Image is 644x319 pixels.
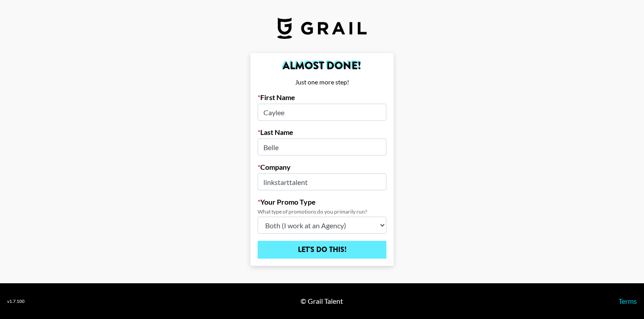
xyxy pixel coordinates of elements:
[258,208,386,215] div: What type of promotions do you primarily run?
[619,297,637,305] a: Terms
[301,297,343,306] div: © Grail Talent
[258,60,386,71] h2: Almost Done!
[258,197,386,206] label: Your Promo Type
[258,104,386,121] input: First Name
[258,78,386,86] div: Just one more step!
[258,139,386,155] input: Last Name
[258,173,386,190] input: Company
[258,93,386,102] label: First Name
[258,163,386,172] label: Company
[258,241,386,259] input: Let's Do This!
[7,298,25,304] div: v 1.7.100
[258,128,386,137] label: Last Name
[277,17,367,39] img: Grail Talent Logo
